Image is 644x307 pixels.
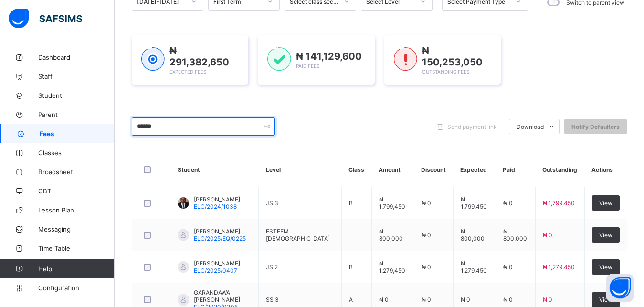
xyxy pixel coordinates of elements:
[296,51,362,62] span: ₦ 141,129,600
[38,265,114,273] span: Help
[453,152,496,187] th: Expected
[394,47,417,71] img: outstanding-1.146d663e52f09953f639664a84e30106.svg
[503,200,513,207] span: ₦ 0
[606,274,634,302] button: Open asap
[422,69,469,74] span: Outstanding Fees
[38,168,115,176] span: Broadsheet
[38,284,114,292] span: Configuration
[194,260,240,267] span: [PERSON_NAME]
[571,123,620,130] span: Notify Defaulters
[194,267,237,274] span: ELC/2025/0407
[169,45,229,68] span: ₦ 291,382,650
[422,200,431,207] span: ₦ 0
[379,196,405,210] span: ₦ 1,799,450
[170,152,259,187] th: Student
[461,228,485,242] span: ₦ 800,000
[599,200,612,207] span: View
[599,264,612,271] span: View
[266,264,278,271] span: JS 2
[169,69,206,74] span: Expected Fees
[414,152,453,187] th: Discount
[503,228,527,242] span: ₦ 800,000
[543,264,575,271] span: ₦ 1,279,450
[38,187,115,195] span: CBT
[371,152,414,187] th: Amount
[40,130,115,138] span: Fees
[599,296,612,303] span: View
[194,203,237,210] span: ELC/2024/1038
[447,123,497,130] span: Send payment link
[349,296,353,303] span: A
[259,152,342,187] th: Level
[422,232,431,239] span: ₦ 0
[38,206,115,214] span: Lesson Plan
[38,111,115,118] span: Parent
[496,152,535,187] th: Paid
[266,296,279,303] span: SS 3
[535,152,584,187] th: Outstanding
[503,264,513,271] span: ₦ 0
[194,228,246,235] span: [PERSON_NAME]
[266,228,330,242] span: ESTEEM [DEMOGRAPHIC_DATA]
[422,45,483,68] span: ₦ 150,253,050
[543,296,552,303] span: ₦ 0
[38,225,115,233] span: Messaging
[296,63,319,69] span: Paid Fees
[349,200,353,207] span: B
[584,152,627,187] th: Actions
[422,296,431,303] span: ₦ 0
[267,47,291,71] img: paid-1.3eb1404cbcb1d3b736510a26bbfa3ccb.svg
[461,260,487,274] span: ₦ 1,279,450
[194,196,240,203] span: [PERSON_NAME]
[141,47,165,71] img: expected-1.03dd87d44185fb6c27cc9b2570c10499.svg
[503,296,513,303] span: ₦ 0
[517,123,544,130] span: Download
[341,152,371,187] th: Class
[379,228,403,242] span: ₦ 800,000
[543,200,575,207] span: ₦ 1,799,450
[379,296,389,303] span: ₦ 0
[379,260,405,274] span: ₦ 1,279,450
[266,200,278,207] span: JS 3
[38,92,115,99] span: Student
[38,149,115,157] span: Classes
[194,289,251,303] span: GARANDAWA [PERSON_NAME]
[38,73,115,80] span: Staff
[461,196,487,210] span: ₦ 1,799,450
[543,232,552,239] span: ₦ 0
[9,9,82,29] img: safsims
[38,244,115,252] span: Time Table
[599,232,612,239] span: View
[461,296,470,303] span: ₦ 0
[349,264,353,271] span: B
[194,235,246,242] span: ELC/2025/EQ/0225
[38,53,115,61] span: Dashboard
[422,264,431,271] span: ₦ 0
